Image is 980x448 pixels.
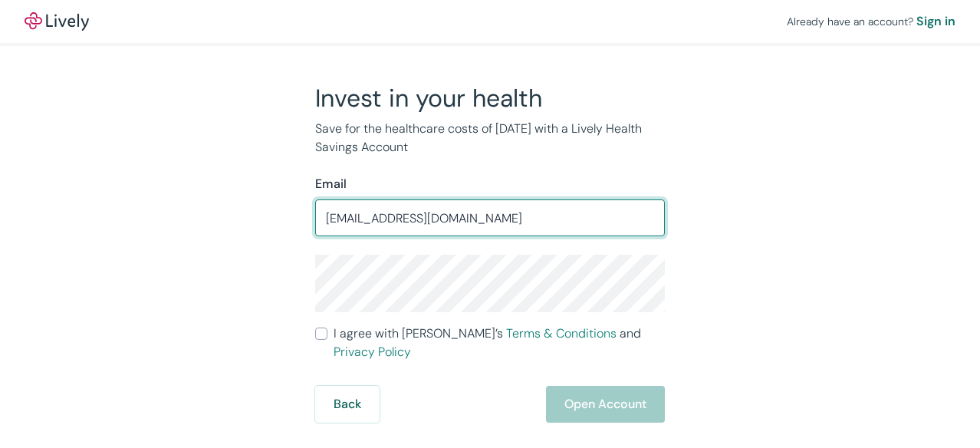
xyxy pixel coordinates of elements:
[506,325,617,341] a: Terms & Conditions
[315,175,347,193] label: Email
[334,324,665,361] span: I agree with [PERSON_NAME]’s and
[916,12,955,31] a: Sign in
[787,12,955,31] div: Already have an account?
[25,12,89,31] img: Lively
[315,83,665,114] h2: Invest in your health
[315,386,380,423] button: Back
[334,344,411,360] a: Privacy Policy
[25,12,89,31] a: LivelyLively
[315,120,665,156] p: Save for the healthcare costs of [DATE] with a Lively Health Savings Account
